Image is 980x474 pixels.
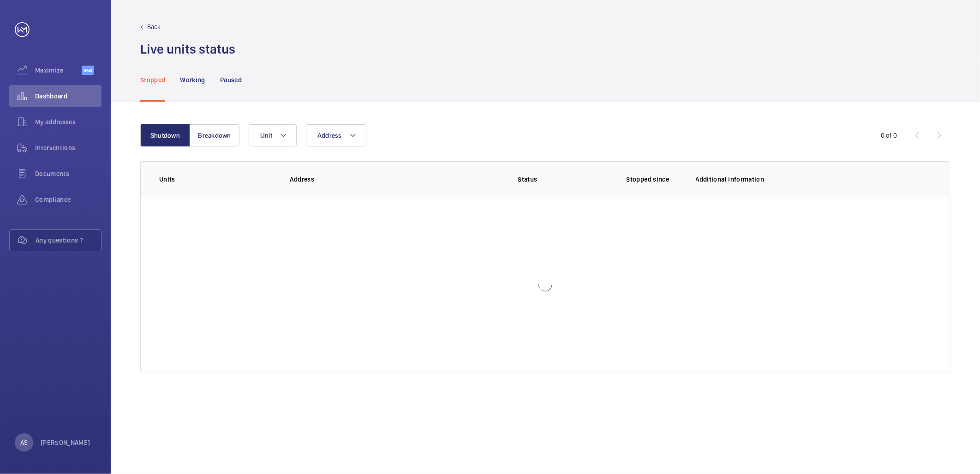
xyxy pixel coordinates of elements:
span: Compliance [35,195,102,204]
div: 0 of 0 [881,131,897,140]
button: Shutdown [140,124,190,146]
p: Back [147,22,161,31]
p: Additional information [696,175,932,184]
span: Maximize [35,66,82,75]
p: [PERSON_NAME] [41,438,90,447]
span: Unit [260,132,272,139]
p: Stopped [140,75,165,85]
p: Address [290,175,444,184]
span: Interventions [35,143,102,152]
h1: Live units status [140,41,235,58]
span: Documents [35,169,102,178]
p: Working [180,75,205,85]
p: Stopped since [627,175,681,184]
p: AS [20,438,28,447]
button: Unit [249,124,297,146]
span: Beta [82,66,94,75]
span: Address [317,132,342,139]
p: Units [159,175,275,184]
span: Any questions ? [36,236,101,245]
button: Address [306,124,366,146]
span: My addresses [35,117,102,127]
button: Breakdown [190,124,239,146]
p: Paused [220,75,242,85]
span: Dashboard [35,91,102,101]
p: Status [450,175,605,184]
